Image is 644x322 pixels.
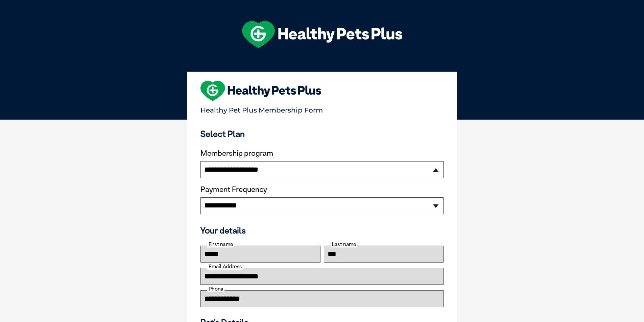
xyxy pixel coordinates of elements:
label: Membership program [200,149,444,158]
img: hpp-logo-landscape-green-white.png [242,21,402,48]
label: First name [207,241,234,247]
img: heart-shape-hpp-logo-large.png [200,81,321,101]
label: Email Address [207,264,243,270]
h3: Your details [200,225,444,236]
p: Healthy Pet Plus Membership Form [200,103,444,114]
label: Phone [207,286,224,292]
label: Payment Frequency [200,185,267,194]
h3: Select Plan [200,129,444,139]
label: Last name [331,241,357,247]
